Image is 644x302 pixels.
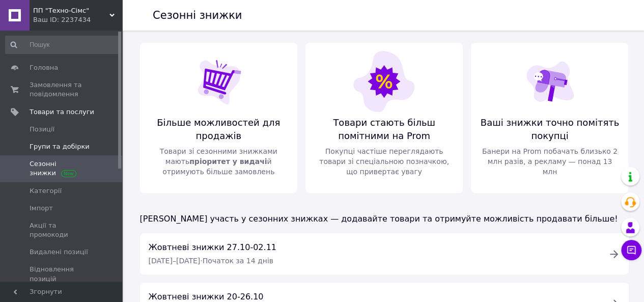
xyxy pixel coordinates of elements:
span: Покупці частіше переглядають товари зі спеціальною позначкою, що привертає увагу [314,146,455,177]
h1: Сезонні знижки [153,9,242,21]
span: Сезонні знижки [30,159,94,178]
span: Головна [30,63,58,72]
span: Категорії [30,186,62,196]
a: Жовтневі знижки 27.10-02.11[DATE]–[DATE]·Початок за 14 днів [140,233,629,274]
span: · Початок за 14 днів [200,257,273,265]
button: Чат з покупцем [621,240,641,260]
span: Жовтневі знижки 20-26.10 [149,292,264,301]
span: Замовлення та повідомлення [30,80,94,99]
span: Позиції [30,125,54,134]
span: Видалені позиції [30,248,88,257]
span: Групи та добірки [30,142,90,151]
span: пріоритет у видачі [189,157,267,166]
span: Банери на Prom побачать близько 2 млн разів, а рекламу — понад 13 млн [479,146,620,177]
span: Жовтневі знижки 27.10-02.11 [149,242,276,252]
span: Більше можливостей для продажів [148,116,289,142]
span: [PERSON_NAME] участь у сезонних знижках — додавайте товари та отримуйте можливість продавати більше! [140,214,618,224]
span: ПП "Техно-Сімс" [33,6,109,15]
span: Імпорт [30,204,53,213]
input: Пошук [5,36,120,54]
div: Ваш ID: 2237434 [33,15,122,24]
span: Акції та промокоди [30,221,94,239]
span: Відновлення позицій [30,265,94,283]
span: Товари стають більш помітними на Prom [314,116,455,142]
span: Товари та послуги [30,107,94,117]
span: Товари зі сезонними знижками мають й отримують більше замовлень [148,146,289,177]
span: [DATE] – [DATE] [149,257,201,265]
span: Ваші знижки точно помітять покупці [479,116,620,142]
